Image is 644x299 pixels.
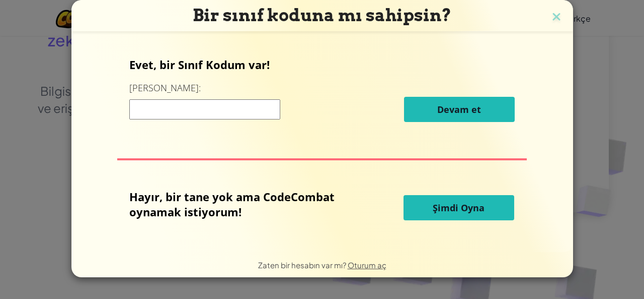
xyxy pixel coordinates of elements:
span: Bir sınıf koduna mı sahipsin? [193,5,451,25]
p: Evet, bir Sınıf Kodum var! [129,57,515,72]
img: close icon [550,10,563,25]
span: Devam et [437,103,481,115]
p: Hayır, bir tane yok ama CodeCombat oynamak istiyorum! [129,189,353,219]
button: Şimdi Oyna [404,195,514,220]
span: Zaten bir hesabın var mı? [258,260,348,270]
label: [PERSON_NAME]: [129,82,201,94]
a: Oturum aç [348,260,386,270]
button: Devam et [404,97,515,122]
span: Şimdi Oyna [433,202,485,214]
